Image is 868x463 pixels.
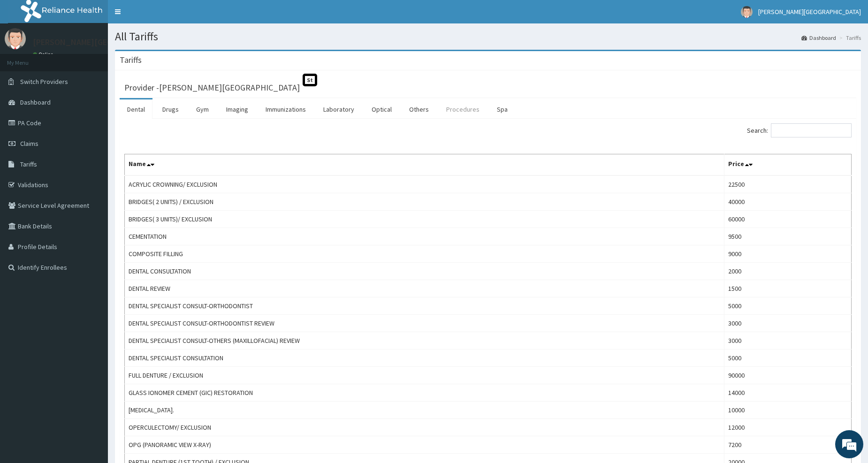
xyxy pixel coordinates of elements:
td: OPERCULECTOMY/ EXCLUSION [125,419,724,436]
td: 2000 [724,263,852,280]
td: 5000 [724,297,852,315]
label: Search: [747,123,852,137]
td: CEMENTATION [125,228,724,245]
td: 12000 [724,419,852,436]
th: Price [724,154,852,176]
td: 9000 [724,245,852,263]
td: ACRYLIC CROWNING/ EXCLUSION [125,175,724,193]
a: Drugs [155,99,186,119]
th: Name [125,154,724,176]
td: 40000 [724,193,852,211]
td: 5000 [724,349,852,367]
a: Others [402,99,436,119]
span: Dashboard [20,98,51,106]
img: User Image [5,28,26,49]
td: BRIDGES( 2 UNITS) / EXCLUSION [125,193,724,211]
td: 60000 [724,211,852,228]
td: COMPOSITE FILLING [125,245,724,263]
a: Dashboard [801,34,836,42]
a: Dental [120,99,152,119]
p: [PERSON_NAME][GEOGRAPHIC_DATA] [33,38,172,46]
span: Claims [20,139,38,148]
a: Laboratory [316,99,362,119]
td: 14000 [724,384,852,402]
td: DENTAL CONSULTATION [125,263,724,280]
td: DENTAL REVIEW [125,280,724,297]
a: Gym [189,99,216,119]
a: Procedures [439,99,487,119]
td: DENTAL SPECIALIST CONSULT-ORTHODONTIST REVIEW [125,315,724,332]
td: 3000 [724,332,852,349]
td: 22500 [724,175,852,193]
td: 7200 [724,436,852,454]
h1: All Tariffs [115,30,861,43]
span: Switch Providers [20,77,68,86]
td: GLASS IONOMER CEMENT (GIC) RESTORATION [125,384,724,402]
h3: Provider - [PERSON_NAME][GEOGRAPHIC_DATA] [124,83,300,92]
td: DENTAL SPECIALIST CONSULT-ORTHODONTIST [125,297,724,315]
h3: Tariffs [120,56,142,64]
td: 10000 [724,402,852,419]
td: OPG (PANORAMIC VIEW X-RAY) [125,436,724,454]
li: Tariffs [837,34,861,42]
a: Optical [364,99,399,119]
span: St [303,74,317,86]
a: Online [33,51,55,58]
img: User Image [741,6,753,18]
td: 9500 [724,228,852,245]
a: Imaging [219,99,256,119]
input: Search: [771,123,852,137]
span: [PERSON_NAME][GEOGRAPHIC_DATA] [758,8,861,16]
td: 3000 [724,315,852,332]
a: Immunizations [258,99,313,119]
td: DENTAL SPECIALIST CONSULTATION [125,349,724,367]
td: [MEDICAL_DATA]. [125,402,724,419]
td: FULL DENTURE / EXCLUSION [125,367,724,384]
td: 1500 [724,280,852,297]
a: Spa [489,99,515,119]
span: Tariffs [20,160,37,168]
td: 90000 [724,367,852,384]
td: DENTAL SPECIALIST CONSULT-OTHERS (MAXILLOFACIAL) REVIEW [125,332,724,349]
td: BRIDGES( 3 UNITS)/ EXCLUSION [125,211,724,228]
